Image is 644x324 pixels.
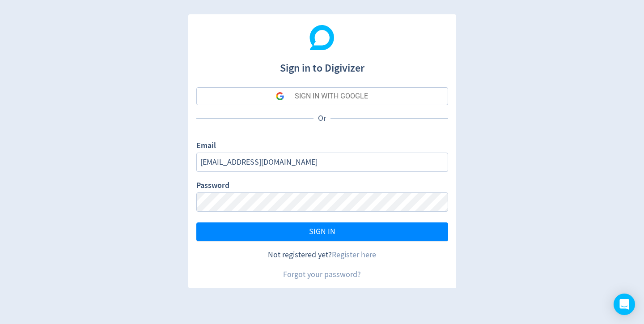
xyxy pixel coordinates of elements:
label: Password [196,180,229,192]
div: Not registered yet? [196,249,448,260]
img: Digivizer Logo [309,25,335,50]
label: Email [196,140,216,153]
p: Or [314,113,330,124]
a: Forgot your password? [283,269,361,280]
div: Open Intercom Messenger [614,294,635,315]
div: SIGN IN WITH GOOGLE [295,87,368,105]
h1: Sign in to Digivizer [196,53,448,76]
span: SIGN IN [309,228,335,236]
button: SIGN IN [196,222,448,241]
a: Register here [332,250,376,260]
button: SIGN IN WITH GOOGLE [196,87,448,105]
